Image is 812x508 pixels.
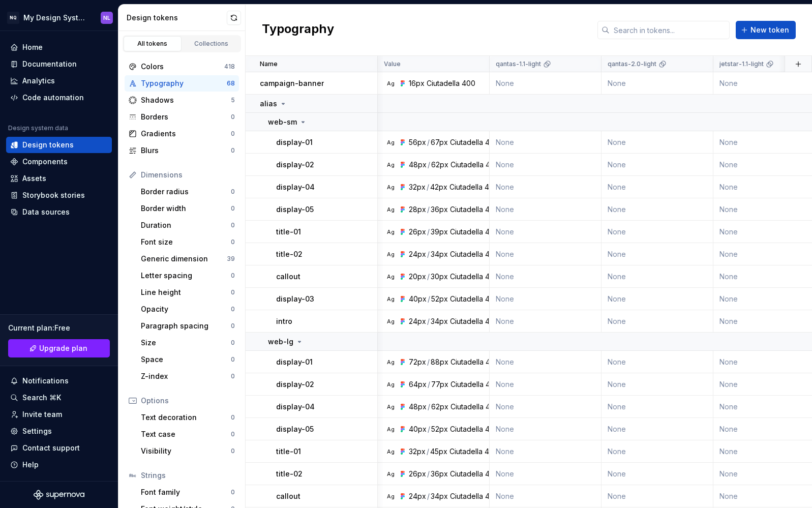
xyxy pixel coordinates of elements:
div: Opacity [141,304,231,314]
div: Options [141,396,235,406]
div: Help [22,460,39,470]
div: NL [103,14,110,22]
div: 39px [431,227,448,237]
td: None [490,288,602,310]
div: 0 [231,355,235,364]
div: 0 [231,372,235,380]
div: 72px [409,357,426,367]
td: None [490,440,602,463]
p: display-02 [276,379,314,390]
div: 0 [231,305,235,313]
div: 0 [231,413,235,422]
a: Assets [6,170,112,187]
div: Typography [141,78,227,88]
div: 68 [227,79,235,87]
div: 32px [409,182,426,192]
div: My Design System [23,13,88,23]
div: Shadows [141,95,231,105]
td: None [490,485,602,507]
div: 56px [409,137,426,147]
td: None [490,265,602,288]
a: Opacity0 [137,301,239,317]
div: / [427,446,429,457]
div: 400 [485,446,498,457]
td: None [602,154,713,176]
div: 0 [231,221,235,229]
div: 28px [409,204,426,215]
div: / [427,204,430,215]
div: 0 [231,430,235,438]
button: Help [6,457,112,473]
div: 62px [431,160,448,170]
div: 26px [409,227,426,237]
div: 24px [409,316,426,326]
p: alias [260,99,277,109]
div: 400 [485,227,499,237]
td: None [490,243,602,265]
div: 24px [409,491,426,501]
div: / [427,469,430,479]
div: 40px [409,424,427,434]
div: 0 [231,272,235,280]
button: Search ⌘K [6,390,112,406]
div: Font size [141,237,231,247]
div: / [427,137,430,147]
div: Ciutadella [450,491,483,501]
div: 0 [231,238,235,246]
div: Ag [386,295,395,303]
div: Text case [141,429,231,439]
td: None [490,310,602,333]
div: 40px [409,294,427,304]
div: Border radius [141,187,231,197]
div: Text decoration [141,412,231,423]
td: None [602,72,713,95]
div: Z-index [141,371,231,381]
p: intro [276,316,292,326]
div: 67px [431,137,448,147]
p: jetstar-1.1-light [719,60,764,68]
p: title-02 [276,249,303,259]
div: 0 [231,339,235,347]
a: Visibility0 [137,443,239,459]
div: Ciutadella [450,272,483,282]
div: Code automation [22,93,84,103]
td: None [602,440,713,463]
div: / [427,249,430,259]
p: callout [276,491,300,501]
a: Generic dimension39 [137,251,239,267]
p: display-04 [276,182,315,192]
a: Line height0 [137,284,239,301]
p: display-03 [276,294,314,304]
div: Design tokens [22,140,74,150]
div: 0 [231,322,235,330]
div: Paragraph spacing [141,321,231,331]
p: qantas-1.1-light [496,60,541,68]
div: Components [22,157,68,167]
div: 0 [231,113,235,121]
p: qantas-2.0-light [608,60,656,68]
div: Data sources [22,207,70,217]
a: Colors418 [125,58,239,75]
div: Colors [141,62,224,72]
a: Border width0 [137,200,239,217]
a: Settings [6,423,112,439]
td: None [602,243,713,265]
p: display-01 [276,357,313,367]
div: Ag [386,183,395,191]
div: 400 [486,357,499,367]
a: Documentation [6,56,112,72]
p: display-05 [276,424,314,434]
div: Letter spacing [141,271,231,281]
div: 0 [231,146,235,155]
button: NQMy Design SystemNL [2,7,116,28]
a: Invite team [6,406,112,423]
div: Contact support [22,443,80,453]
td: None [490,351,602,373]
a: Components [6,154,112,170]
div: 48px [409,160,427,170]
div: 32px [409,446,426,457]
div: Ciutadella [450,316,483,326]
div: Ag [386,317,395,325]
div: Visibility [141,446,231,456]
a: Borders0 [125,109,239,125]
